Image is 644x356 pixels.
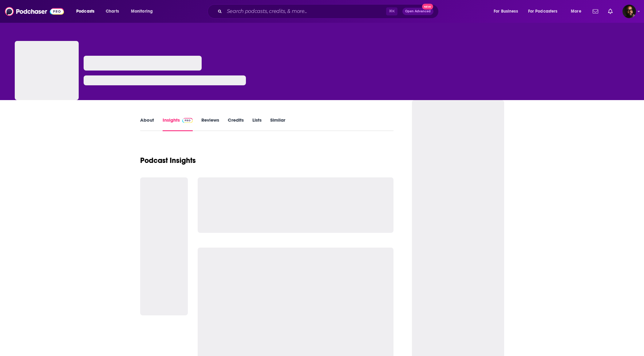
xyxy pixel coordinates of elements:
a: Reviews [201,117,219,131]
a: Credits [228,117,244,131]
span: Charts [106,7,119,16]
img: Podchaser - Follow, Share and Rate Podcasts [5,6,64,17]
a: Similar [270,117,285,131]
input: Search podcasts, credits, & more... [224,6,386,16]
a: Charts [102,6,123,16]
button: Show profile menu [622,5,636,18]
span: New [422,4,433,10]
button: open menu [72,6,102,16]
button: Open AdvancedNew [402,8,433,15]
a: Show notifications dropdown [590,6,601,17]
button: open menu [489,6,526,16]
img: User Profile [622,5,636,18]
h1: Podcast Insights [140,156,196,165]
a: About [140,117,154,131]
span: ⌘ K [386,7,397,15]
button: open menu [524,6,567,16]
span: Monitoring [131,7,153,16]
span: For Podcasters [528,7,558,16]
span: Logged in as ShawnAnthony [622,5,636,18]
button: open menu [127,6,161,16]
a: InsightsPodchaser Pro [163,117,193,131]
span: For Business [494,7,518,16]
img: Podchaser Pro [182,118,193,123]
span: Open Advanced [405,10,431,13]
span: Podcasts [76,7,94,16]
a: Show notifications dropdown [606,6,615,17]
div: Search podcasts, credits, & more... [213,4,444,18]
a: Lists [252,117,262,131]
span: More [571,7,581,16]
button: open menu [567,6,589,16]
